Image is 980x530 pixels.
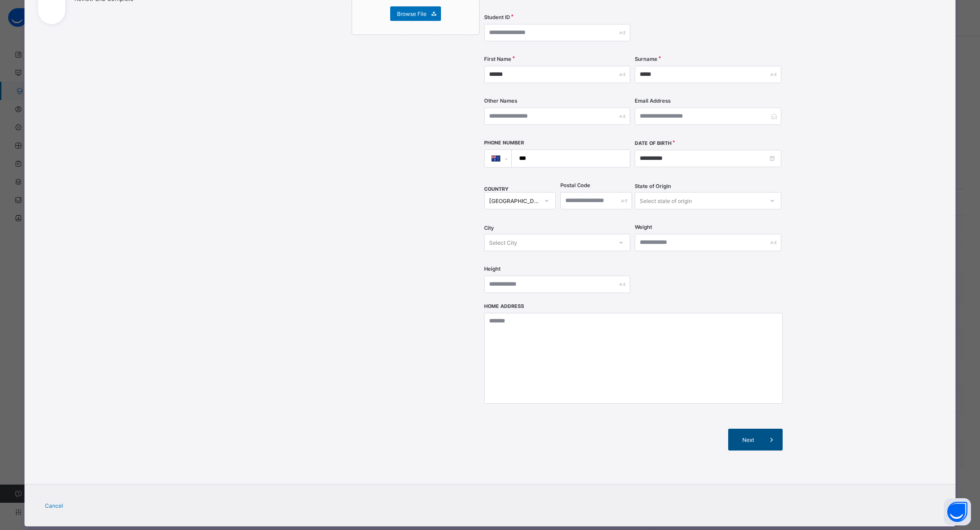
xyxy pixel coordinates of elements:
[635,224,652,230] label: Weight
[45,502,63,509] span: Cancel
[640,192,692,209] div: Select state of origin
[484,14,510,20] label: Student ID
[635,98,671,104] label: Email Address
[484,266,500,272] label: Height
[484,98,517,104] label: Other Names
[635,140,671,146] label: Date of Birth
[484,186,509,192] span: COUNTRY
[489,198,539,204] div: [GEOGRAPHIC_DATA]
[484,56,511,62] label: First Name
[484,140,524,146] label: Phone Number
[635,183,671,189] span: State of Origin
[560,182,590,188] label: Postal Code
[944,498,971,525] button: Open asap
[489,234,517,251] div: Select City
[484,303,524,309] label: Home Address
[484,225,494,231] span: City
[397,10,426,17] span: Browse File
[735,436,761,443] span: Next
[635,56,657,62] label: Surname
